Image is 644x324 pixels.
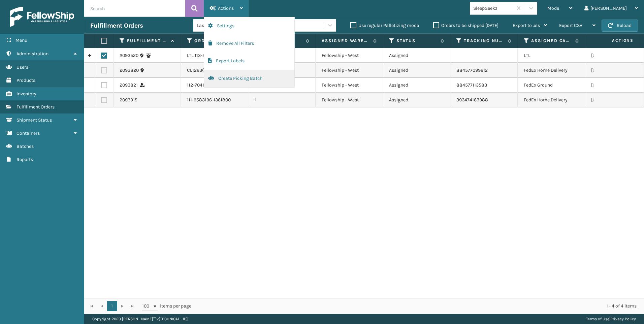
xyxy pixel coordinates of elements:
td: Fellowship - West [316,93,383,107]
h3: Fulfillment Orders [90,22,143,30]
td: Fellowship - West [316,48,383,63]
span: Inventory [17,91,36,97]
td: Assigned [383,48,450,63]
td: Assigned [383,63,450,78]
img: logo [10,7,74,27]
button: Create Picking Batch [204,70,294,87]
td: Fellowship - West [316,63,383,78]
span: Export to .xls [513,23,540,28]
span: Export CSV [559,23,582,28]
label: Assigned Warehouse [322,38,370,44]
td: 111-9583196-1361800 [181,93,248,107]
td: Assigned [383,78,450,93]
a: 2093520 [120,52,138,59]
label: Use regular Palletizing mode [350,23,419,28]
span: Reports [17,157,33,162]
td: CL1263(1) [181,63,248,78]
p: Copyright 2023 [PERSON_NAME]™ v [TECHNICAL_ID] [92,314,188,324]
a: 2093820 [120,67,139,74]
button: Remove All Filters [204,35,294,52]
button: Reload [602,20,638,32]
a: 2093915 [120,97,137,103]
span: Actions [591,35,638,46]
div: Last 90 Days [197,22,249,29]
a: 884577099612 [456,67,488,73]
a: 2093821 [120,82,138,89]
a: 1 [107,301,117,311]
div: 1 - 4 of 4 items [201,303,637,310]
td: LTL.113-2412435-3214635 [181,48,248,63]
span: Shipment Status [17,117,52,123]
a: 393474163988 [456,97,488,103]
label: Orders to be shipped [DATE] [433,23,498,28]
td: 1 [248,93,316,107]
label: Tracking Number [464,38,505,44]
td: FedEx Home Delivery [518,63,585,78]
span: Fulfillment Orders [17,104,55,110]
button: Export Labels [204,52,294,70]
a: Terms of Use [586,317,609,321]
span: Actions [218,5,234,11]
label: Status [396,38,437,44]
td: FedEx Home Delivery [518,93,585,107]
span: Mode [547,5,559,11]
div: | [586,314,636,324]
span: 100 [142,303,152,310]
span: Containers [17,130,40,136]
td: FedEx Ground [518,78,585,93]
span: Menu [15,37,27,43]
label: Fulfillment Order Id [127,38,168,44]
span: Products [17,77,35,83]
span: Batches [17,143,34,149]
td: 112-7041571-1001820 [181,78,248,93]
div: SleepGeekz [473,5,513,12]
td: Assigned [383,93,450,107]
td: Fellowship - West [316,78,383,93]
a: Privacy Policy [610,317,636,321]
span: Administration [17,51,49,57]
span: items per page [142,301,191,311]
label: Order Number [194,38,235,44]
label: Assigned Carrier Service [531,38,572,44]
button: Settings [204,17,294,35]
span: Users [17,64,28,70]
a: 884577113583 [456,82,487,88]
td: LTL [518,48,585,63]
